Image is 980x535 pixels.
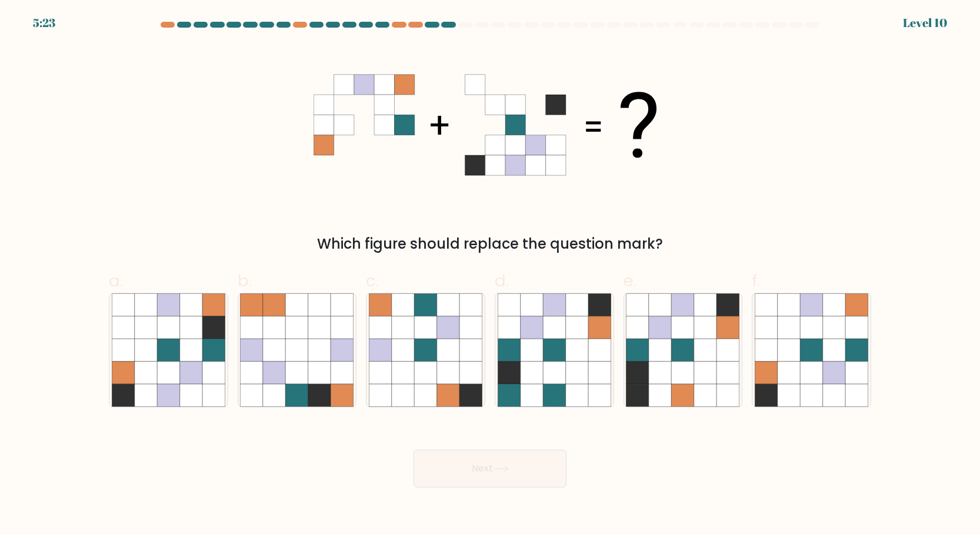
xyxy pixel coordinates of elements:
[624,269,636,292] span: e.
[366,269,379,292] span: c.
[414,450,566,487] button: Next
[495,269,509,292] span: d.
[752,269,760,292] span: f.
[903,14,947,32] div: Level 10
[109,269,123,292] span: a.
[116,233,864,255] div: Which figure should replace the question mark?
[238,269,252,292] span: b.
[33,14,55,32] div: 5:23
